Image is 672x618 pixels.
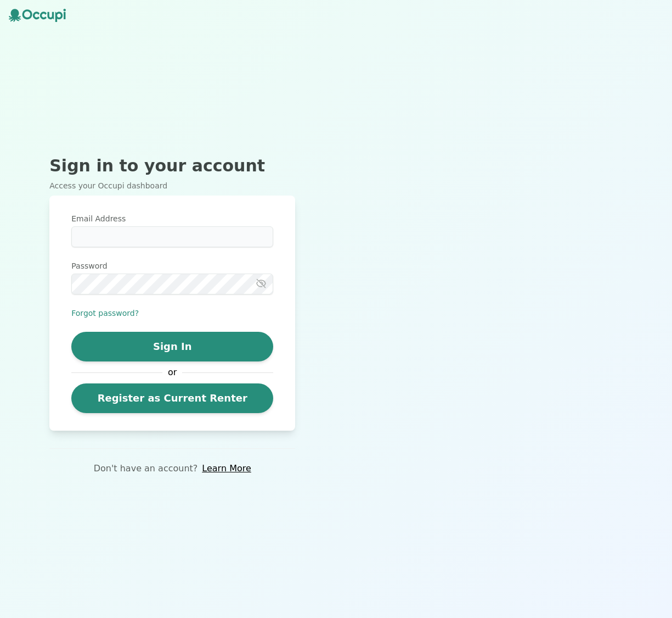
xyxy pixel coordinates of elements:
span: or [162,366,182,379]
h2: Sign in to your account [49,156,295,176]
p: Access your Occupi dashboard [49,180,295,191]
p: Don't have an account? [94,462,198,475]
button: Sign In [71,332,273,361]
button: Forgot password? [71,308,139,319]
label: Password [71,260,273,271]
label: Email Address [71,213,273,224]
a: Register as Current Renter [71,383,273,413]
a: Learn More [202,462,251,475]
